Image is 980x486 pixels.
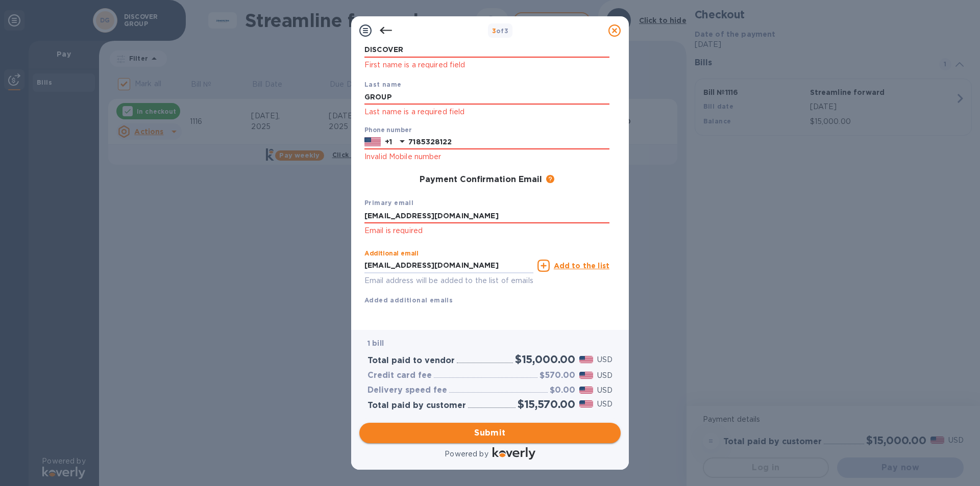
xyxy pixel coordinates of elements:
label: Additional email [364,251,419,257]
h3: Payment Confirmation Email [420,175,542,185]
h3: Total paid by customer [367,401,466,411]
img: US [364,136,381,147]
input: Enter your phone number [408,135,609,150]
p: First name is a required field [364,59,609,71]
p: +1 [385,137,392,147]
p: USD [597,354,612,365]
p: USD [597,385,612,396]
label: Phone number [364,127,411,133]
h3: $570.00 [540,371,575,380]
input: Enter additional email [364,258,533,273]
span: Submit [367,427,612,439]
h3: $0.00 [550,386,575,395]
p: Last name is a required field [364,106,609,118]
img: Logo [493,447,535,459]
span: 3 [492,27,496,35]
b: Added additional emails [364,296,453,304]
input: Enter your last name [364,90,609,105]
h3: Credit card fee [367,371,432,380]
img: USD [579,356,593,363]
p: USD [597,399,612,410]
b: 1 bill [367,339,384,347]
input: Enter your first name [364,42,609,58]
p: Powered by [445,449,488,459]
h3: Total paid to vendor [367,356,455,366]
p: USD [597,370,612,381]
img: USD [579,387,593,394]
p: Email address will be added to the list of emails [364,275,533,287]
h2: $15,570.00 [518,398,575,411]
u: Add to the list [554,262,609,270]
img: USD [579,400,593,407]
h2: $15,000.00 [515,353,575,366]
b: of 3 [492,27,509,35]
h3: Delivery speed fee [367,386,447,395]
input: Enter your primary name [364,208,609,223]
img: USD [579,372,593,379]
p: Email is required [364,225,609,237]
p: Invalid Mobile number [364,151,609,163]
b: Last name [364,81,402,88]
b: Primary email [364,199,413,207]
button: Submit [359,423,621,443]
